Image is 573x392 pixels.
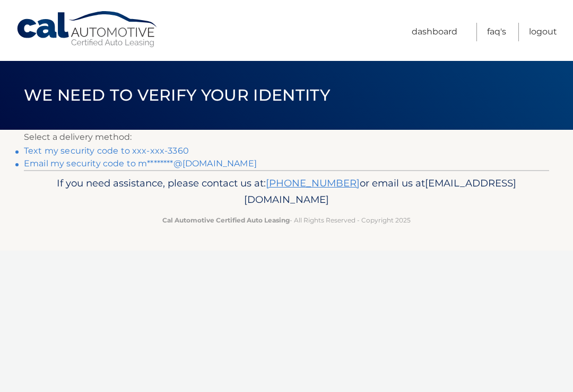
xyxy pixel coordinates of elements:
[266,177,360,189] a: [PHONE_NUMBER]
[24,158,257,168] a: Email my security code to m********@[DOMAIN_NAME]
[529,23,557,41] a: Logout
[24,85,330,105] span: We need to verify your identity
[162,216,290,224] strong: Cal Automotive Certified Auto Leasing
[16,11,159,48] a: Cal Automotive
[40,175,533,209] p: If you need assistance, please contact us at: or email us at
[24,146,189,156] a: Text my security code to xxx-xxx-3360
[24,130,549,145] p: Select a delivery method:
[487,23,506,41] a: FAQ's
[412,23,457,41] a: Dashboard
[40,215,533,226] p: - All Rights Reserved - Copyright 2025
